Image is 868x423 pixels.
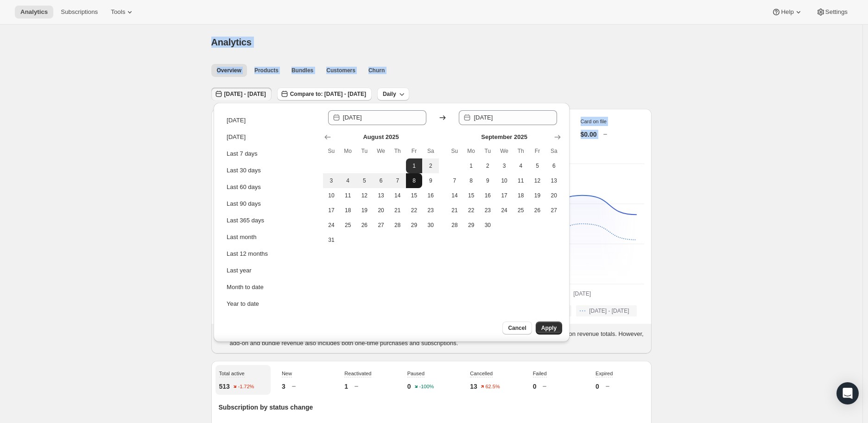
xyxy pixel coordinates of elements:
button: Monday September 8 2025 [463,173,480,188]
button: Thursday August 14 2025 [389,188,406,203]
button: Thursday September 18 2025 [513,188,529,203]
th: Sunday [446,144,463,158]
div: Last year [227,266,251,275]
button: Tuesday September 9 2025 [480,173,496,188]
button: Thursday August 21 2025 [389,203,406,218]
span: 26 [533,207,542,214]
span: Compare to: [DATE] - [DATE] [290,90,366,98]
th: Tuesday [480,144,496,158]
button: Wednesday September 10 2025 [496,173,513,188]
span: 20 [376,207,386,214]
span: 9 [426,177,435,184]
span: Th [393,147,402,155]
span: 10 [327,192,336,199]
button: Tuesday September 30 2025 [480,218,496,233]
button: Friday September 12 2025 [529,173,546,188]
button: Tuesday September 2 2025 [480,158,496,173]
button: Sunday August 17 2025 [323,203,340,218]
button: Show next month, October 2025 [551,131,564,144]
span: Cancelled [470,371,493,376]
div: Last 90 days [227,199,261,208]
span: 19 [533,192,542,199]
button: Compare to: [DATE] - [DATE] [277,88,372,101]
span: 21 [393,207,402,214]
span: 25 [516,207,526,214]
span: Fr [410,147,419,155]
text: [DATE] [573,290,591,297]
th: Friday [529,144,546,158]
span: 16 [483,192,493,199]
span: 14 [393,192,402,199]
button: Thursday September 11 2025 [513,173,529,188]
div: Open Intercom Messenger [836,382,859,404]
span: 23 [483,207,493,214]
span: 9 [483,177,493,184]
button: Sunday September 14 2025 [446,188,463,203]
span: 28 [450,221,459,229]
span: Sa [549,147,558,155]
span: Expired [596,371,613,376]
span: 7 [450,177,459,184]
button: Monday September 22 2025 [463,203,480,218]
button: Thursday August 7 2025 [389,173,406,188]
span: 12 [360,192,369,199]
button: Analytics [15,6,53,19]
th: Thursday [513,144,529,158]
button: Year to date [224,297,317,311]
span: 24 [500,207,509,214]
button: [DATE] - [DATE] [576,305,636,316]
span: Reactivated [344,371,371,376]
div: Last 12 months [227,249,268,259]
span: 21 [450,207,459,214]
span: 4 [343,177,353,184]
button: Show previous month, July 2025 [321,131,334,144]
button: Monday August 25 2025 [340,218,356,233]
span: 18 [516,192,526,199]
span: 30 [483,221,493,229]
p: 0 [596,382,599,391]
button: Start of range Friday August 1 2025 [406,158,423,173]
button: Thursday September 4 2025 [513,158,529,173]
button: Wednesday August 13 2025 [373,188,389,203]
span: 27 [376,221,386,229]
div: Last month [227,233,256,242]
p: 3 [282,382,285,391]
span: 4 [516,162,526,170]
text: 62.5% [485,384,500,390]
span: Su [450,147,459,155]
button: Tuesday August 26 2025 [356,218,373,233]
text: -1.72% [238,384,254,390]
th: Monday [463,144,480,158]
button: Monday September 29 2025 [463,218,480,233]
button: Daily [377,88,409,101]
button: Friday August 15 2025 [406,188,423,203]
p: 0 [407,382,411,391]
span: 25 [343,221,353,229]
span: 23 [426,207,435,214]
span: Overview [217,67,241,74]
button: Wednesday August 6 2025 [373,173,389,188]
button: Saturday September 27 2025 [545,203,562,218]
button: Last 12 months [224,246,317,261]
span: Su [327,147,336,155]
th: Wednesday [373,144,389,158]
span: [DATE] - [DATE] [224,90,266,98]
th: Saturday [545,144,562,158]
button: Tuesday September 16 2025 [480,188,496,203]
button: Monday August 4 2025 [340,173,356,188]
span: 10 [500,177,509,184]
span: Card on file [581,119,607,124]
button: Sunday August 24 2025 [323,218,340,233]
text: -100% [419,384,434,390]
span: 22 [410,207,419,214]
div: Last 30 days [227,166,261,175]
button: Monday September 15 2025 [463,188,480,203]
span: 31 [327,236,336,244]
div: Year to date [227,299,259,309]
span: Sa [426,147,435,155]
span: 24 [327,221,336,229]
div: Month to date [227,283,264,292]
th: Thursday [389,144,406,158]
button: Monday August 18 2025 [340,203,356,218]
p: 0 [533,382,537,391]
